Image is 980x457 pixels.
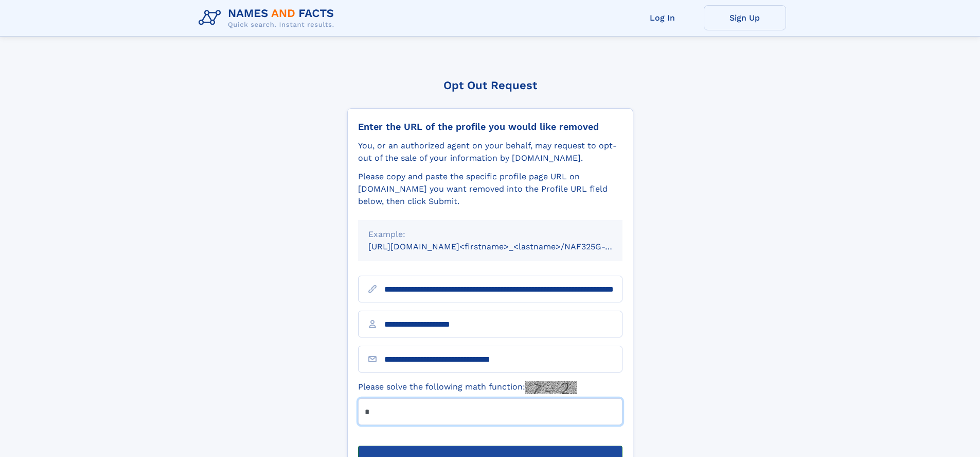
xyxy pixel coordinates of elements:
a: Sign Up [704,5,786,30]
a: Log In [621,5,704,30]
small: [URL][DOMAIN_NAME]<firstname>_<lastname>/NAF325G-xxxxxxxx [368,242,642,251]
img: Logo Names and Facts [194,4,343,32]
div: Please copy and paste the specific profile page URL on [DOMAIN_NAME] you want removed into the Pr... [358,171,622,208]
div: Example: [368,228,612,241]
div: You, or an authorized agent on your behalf, may request to opt-out of the sale of your informatio... [358,140,622,164]
div: Opt Out Request [347,79,633,92]
div: Enter the URL of the profile you would like removed [358,121,622,132]
label: Please solve the following math function: [358,381,577,394]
